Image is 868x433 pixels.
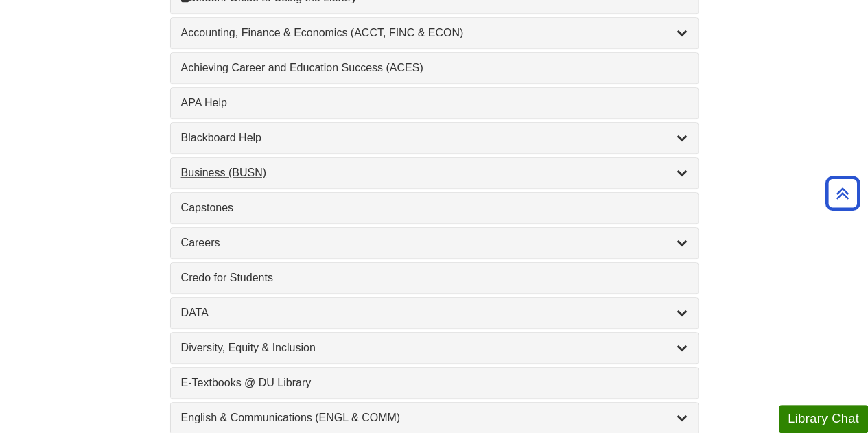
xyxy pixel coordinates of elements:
button: Library Chat [779,405,868,433]
a: Blackboard Help [181,130,688,146]
a: DATA [181,305,688,321]
a: APA Help [181,95,688,111]
a: Careers [181,235,688,251]
a: Business (BUSN) [181,165,688,181]
a: Credo for Students [181,270,688,286]
a: Capstones [181,200,688,216]
a: Accounting, Finance & Economics (ACCT, FINC & ECON) [181,25,688,41]
a: English & Communications (ENGL & COMM) [181,410,688,426]
a: E-Textbooks @ DU Library [181,375,688,391]
a: Diversity, Equity & Inclusion [181,340,688,356]
a: Achieving Career and Education Success (ACES) [181,60,688,76]
a: Back to Top [821,184,865,202]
